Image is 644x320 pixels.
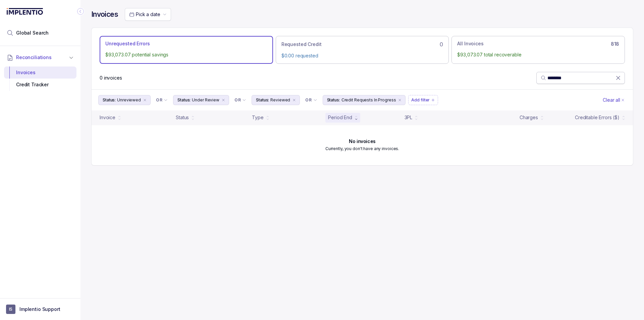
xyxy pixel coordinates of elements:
p: OR [156,97,162,103]
search: Date Range Picker [129,11,160,18]
div: Remaining page entries [100,75,122,81]
ul: Action Tab Group [100,36,625,63]
div: Status [176,114,189,121]
div: remove content [142,97,148,103]
button: Filter Chip Reviewed [252,95,300,105]
div: Charges [520,114,538,121]
p: $93,073.07 total recoverable [457,51,619,58]
p: Under Review [192,97,219,103]
div: Creditable Errors ($) [575,114,620,121]
button: Clear Filters [601,95,626,105]
h6: 818 [611,41,619,47]
li: Filter Chip Connector undefined [234,97,246,103]
div: Type [252,114,263,121]
button: Filter Chip Unreviewed [98,95,151,105]
p: Add filter [411,97,430,103]
div: Reconciliations [4,65,76,92]
span: User initials [6,305,15,314]
button: Filter Chip Add filter [408,95,438,105]
p: All Invoices [457,40,483,47]
p: Unrequested Errors [105,40,150,47]
button: Date Range Picker [125,8,171,21]
button: Filter Chip Credit Requests In Progress [323,95,406,105]
button: Filter Chip Under Review [173,95,229,105]
p: 0 invoices [100,75,122,81]
div: remove content [397,97,402,103]
button: Reconciliations [4,50,76,65]
p: Unreviewed [117,97,141,103]
button: User initialsImplentio Support [6,305,74,314]
span: Reconciliations [16,54,52,61]
div: Invoice [100,114,115,121]
p: Reviewed [270,97,290,103]
h4: Invoices [91,10,118,19]
p: Clear all [603,97,620,103]
div: 0 [281,40,443,48]
div: 3PL [405,114,413,121]
button: Filter Chip Connector undefined [232,95,249,105]
p: OR [234,97,241,103]
p: Status: [256,97,269,103]
ul: Filter Group [98,95,601,105]
p: Status: [177,97,191,103]
div: remove content [221,97,226,103]
div: Invoices [9,66,71,79]
p: Status: [103,97,116,103]
button: Filter Chip Connector undefined [153,95,170,105]
button: Filter Chip Connector undefined [303,95,320,105]
div: remove content [291,97,297,103]
p: Requested Credit [281,41,322,48]
p: Currently, you don't have any invoices. [325,145,399,152]
div: Credit Tracker [9,79,71,91]
p: $93,073.07 potential savings [105,51,267,58]
h6: No invoices [349,139,375,144]
li: Filter Chip Connector undefined [305,97,317,103]
div: Collapse Icon [76,7,85,15]
div: Period End [328,114,352,121]
span: Pick a date [136,11,160,17]
span: Global Search [16,30,49,36]
p: Credit Requests In Progress [341,97,396,103]
li: Filter Chip Connector undefined [156,97,168,103]
p: Status: [327,97,340,103]
p: Implentio Support [19,306,60,313]
p: OR [305,97,312,103]
p: $0.00 requested [281,52,443,59]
